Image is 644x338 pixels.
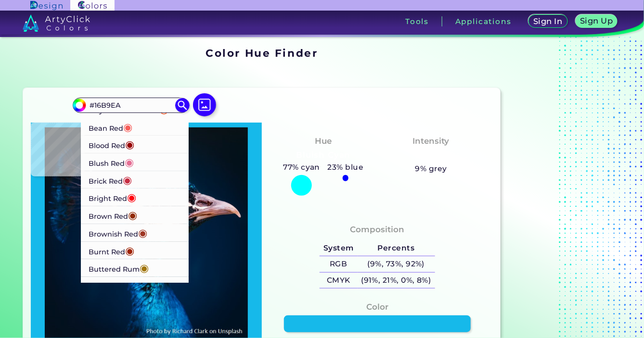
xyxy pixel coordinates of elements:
[127,191,136,203] span: ◉
[535,18,561,25] h5: Sign In
[405,18,429,25] h3: Tools
[159,103,168,115] span: ◉
[581,17,612,25] h5: Sign Up
[89,153,134,171] p: Blush Red
[577,15,616,28] a: Sign Up
[138,226,147,239] span: ◉
[413,134,450,148] h4: Intensity
[358,256,435,272] h5: (9%, 73%, 92%)
[128,209,137,221] span: ◉
[140,262,149,274] span: ◉
[175,98,190,113] img: icon search
[530,15,566,28] a: Sign In
[89,136,134,153] p: Blood Red
[89,206,137,224] p: Brown Red
[455,18,512,25] h3: Applications
[89,171,132,189] p: Brick Red
[89,224,147,242] p: Brownish Red
[23,14,90,32] img: logo_artyclick_colors_white.svg
[89,188,136,206] p: Bright Red
[89,118,132,136] p: Bean Red
[193,93,216,116] img: icon picture
[320,256,357,272] h5: RGB
[315,134,332,148] h4: Hue
[125,156,134,168] span: ◉
[123,174,132,186] span: ◉
[89,277,149,295] p: Cadmium Red
[86,99,176,112] input: type color..
[320,273,357,288] h5: CMYK
[320,240,357,256] h5: System
[324,161,367,174] h5: 23% blue
[280,161,324,174] h5: 77% cyan
[89,242,134,260] p: Burnt Red
[125,138,134,150] span: ◉
[292,150,355,161] h3: Bluish Cyan
[366,300,388,314] h4: Color
[140,279,149,292] span: ◉
[350,223,404,237] h4: Composition
[358,273,435,288] h5: (91%, 21%, 0%, 8%)
[125,244,134,257] span: ◉
[206,46,318,60] h1: Color Hue Finder
[30,1,63,10] img: ArtyClick Design logo
[358,240,435,256] h5: Percents
[89,259,149,277] p: Buttered Rum
[411,150,452,161] h3: Vibrant
[123,121,132,133] span: ◉
[415,163,447,175] h5: 9% grey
